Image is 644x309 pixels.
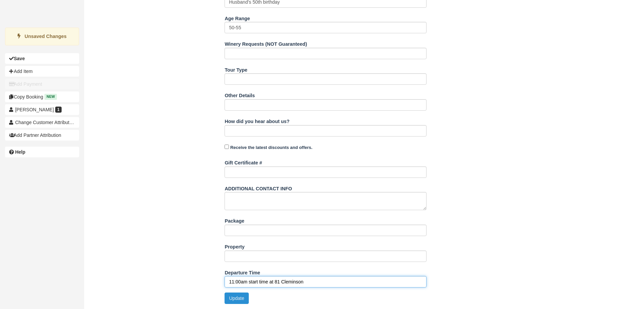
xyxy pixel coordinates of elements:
label: Tour Type [225,64,247,74]
strong: Unsaved Changes [25,34,67,39]
button: Add Partner Attribution [5,130,79,141]
button: Update [225,293,248,304]
b: Save [14,56,25,61]
label: Gift Certificate # [225,157,262,166]
label: Age Range [225,13,250,22]
span: New [44,94,57,100]
button: Add Item [5,66,79,77]
label: Package [225,215,244,225]
a: [PERSON_NAME] 1 [5,104,79,115]
label: Departure Time [225,267,260,276]
span: 1 [55,107,62,113]
span: [PERSON_NAME] [15,107,54,112]
button: Add Payment [5,79,79,89]
label: How did you hear about us? [225,116,290,125]
label: Property [225,241,244,250]
label: Other Details [225,90,255,99]
strong: Receive the latest discounts and offers. [230,145,312,150]
a: Help [5,147,79,157]
b: Help [15,149,25,155]
button: Change Customer Attribution [5,117,79,128]
input: Receive the latest discounts and offers. [225,145,229,149]
label: ADDITIONAL CONTACT INFO [225,183,292,192]
span: Change Customer Attribution [15,120,76,125]
button: Copy Booking New [5,91,79,102]
label: Winery Requests (NOT Guaranteed) [225,38,307,48]
button: Save [5,53,79,64]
